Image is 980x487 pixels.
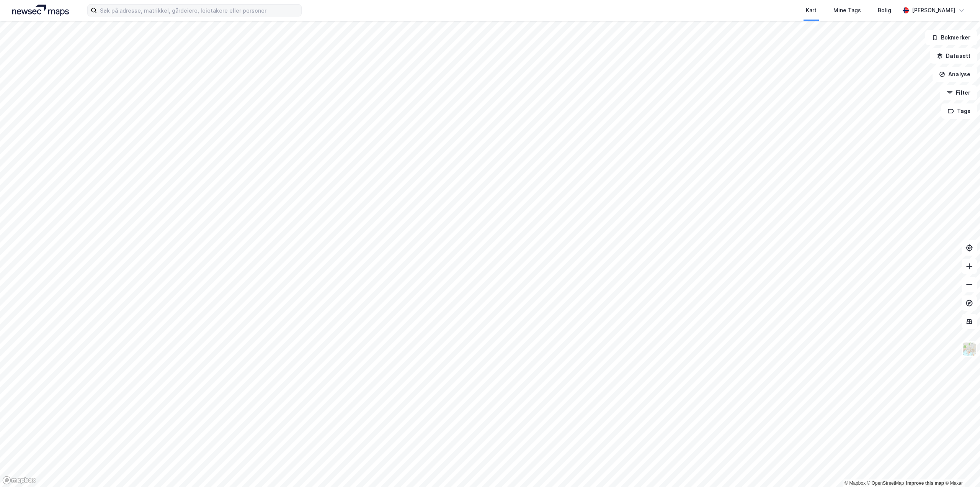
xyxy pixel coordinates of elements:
[912,6,955,15] div: [PERSON_NAME]
[2,476,36,485] a: Mapbox homepage
[844,480,866,486] a: Mapbox
[833,6,861,15] div: Mine Tags
[878,6,891,15] div: Bolig
[941,103,977,119] button: Tags
[97,5,301,16] input: Søk på adresse, matrikkel, gårdeiere, leietakere eller personer
[933,67,977,82] button: Analyse
[867,480,904,486] a: OpenStreetMap
[942,450,980,487] iframe: Chat Widget
[962,342,977,356] img: Z
[930,48,977,64] button: Datasett
[906,480,944,486] a: Improve this map
[940,85,977,100] button: Filter
[806,6,817,15] div: Kart
[12,5,69,16] img: logo.a4113a55bc3d86da70a041830d287a7e.svg
[925,30,977,45] button: Bokmerker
